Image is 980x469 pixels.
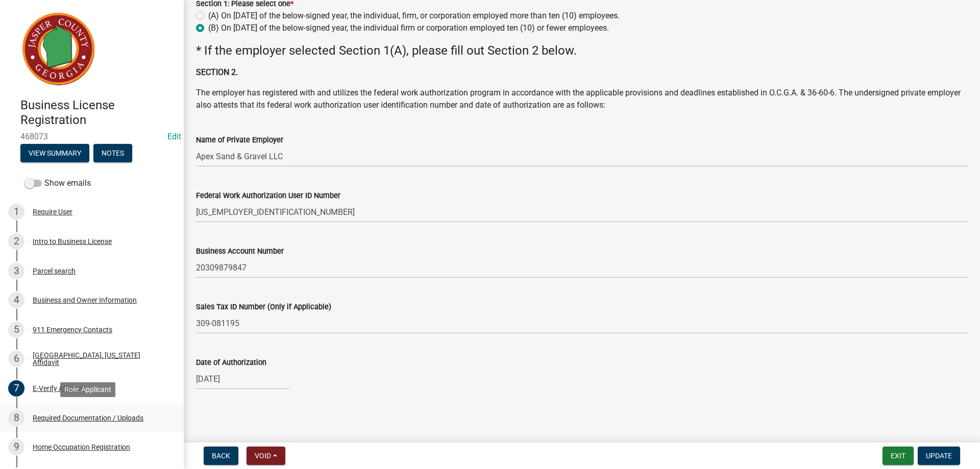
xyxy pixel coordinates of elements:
[33,414,143,422] div: Required Documentation / Uploads
[196,67,238,77] strong: SECTION 2.
[8,322,24,338] div: 5
[33,385,85,392] div: E-Verify Affidavit
[918,447,960,465] button: Update
[33,208,72,215] div: Require User
[33,352,167,366] div: [GEOGRAPHIC_DATA], [US_STATE] Affidavit
[196,359,266,366] label: Date of Authorization
[196,1,293,8] label: Section 1: Please select one
[20,144,89,162] button: View Summary
[926,452,952,460] span: Update
[196,192,340,200] label: Federal Work Authorization User ID Number
[24,177,91,189] label: Show emails
[196,304,331,311] label: Sales Tax ID Number (Only if Applicable)
[196,368,289,389] input: mm/dd/yyyy
[33,297,137,304] div: Business and Owner Information
[247,447,285,465] button: Void
[93,144,132,162] button: Notes
[20,132,163,141] span: 468073
[167,132,181,141] wm-modal-confirm: Edit Application Number
[196,248,284,255] label: Business Account Number
[883,447,914,465] button: Exit
[196,87,968,111] p: The employer has registered with and utilizes the federal work authorization program in accordanc...
[8,410,24,426] div: 8
[196,43,968,58] h4: * If the employer selected Section 1(A), please fill out Section 2 below.
[20,150,89,158] wm-modal-confirm: Summary
[60,382,115,397] div: Role: Applicant
[8,263,24,279] div: 3
[33,326,112,333] div: 911 Emergency Contacts
[208,10,620,22] label: (A) On [DATE] of the below-signed year, the individual, firm, or corporation employed more than t...
[33,267,76,275] div: Parcel search
[204,447,238,465] button: Back
[208,22,609,34] label: (B) On [DATE] of the below-signed year, the individual firm or corporation employed ten (10) or f...
[20,11,97,87] img: Jasper County, Georgia
[33,443,130,451] div: Home Occupation Registration
[196,137,283,144] label: Name of Private Employer
[8,380,24,397] div: 7
[33,238,112,245] div: Intro to Business License
[8,292,24,308] div: 4
[255,452,271,460] span: Void
[8,351,24,367] div: 6
[20,98,176,128] h4: Business License Registration
[8,233,24,250] div: 2
[212,452,230,460] span: Back
[8,204,24,220] div: 1
[93,150,132,158] wm-modal-confirm: Notes
[167,132,181,141] a: Edit
[8,439,24,455] div: 9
